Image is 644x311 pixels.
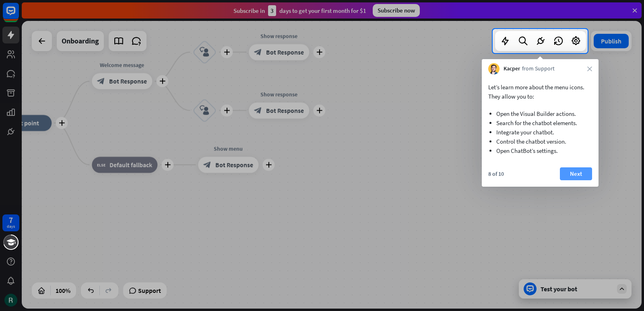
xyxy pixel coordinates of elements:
span: from Support [522,65,555,73]
li: Search for the chatbot elements. [496,118,584,128]
li: Integrate your chatbot. [496,128,584,137]
button: Open LiveChat chat widget [6,3,31,27]
button: Next [560,167,592,180]
li: Open the Visual Builder actions. [496,109,584,118]
i: close [587,66,592,71]
li: Open ChatBot’s settings. [496,146,584,155]
div: 8 of 10 [488,170,504,177]
p: Let’s learn more about the menu icons. They allow you to: [488,82,592,101]
span: Kacper [504,65,520,73]
li: Control the chatbot version. [496,137,584,146]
